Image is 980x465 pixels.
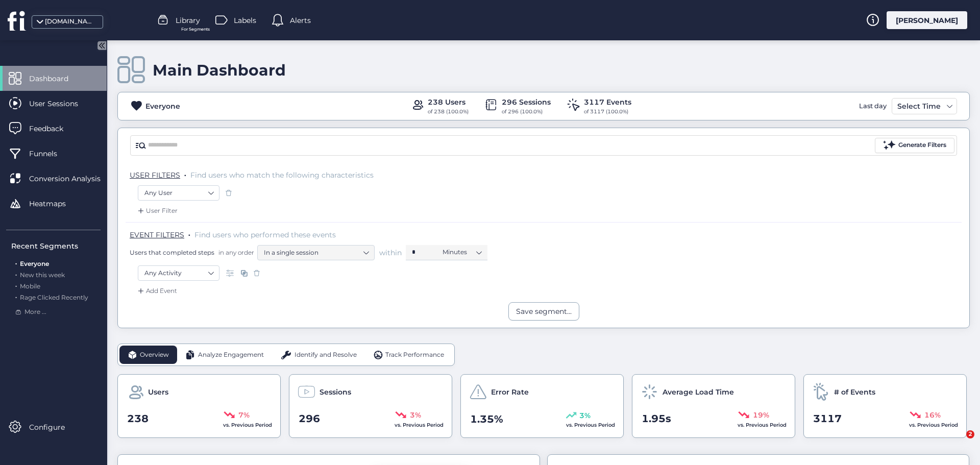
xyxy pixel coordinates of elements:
[753,409,769,421] span: 19%
[15,280,17,290] span: .
[428,96,469,108] div: 238 Users
[20,282,40,290] span: Mobile
[184,168,186,179] span: .
[29,73,84,84] span: Dashboard
[502,108,551,116] div: of 296 (100.0%)
[516,306,572,317] div: Save segment...
[223,422,272,428] span: vs. Previous Period
[29,98,93,109] span: User Sessions
[379,248,402,258] span: within
[909,422,958,428] span: vs. Previous Period
[410,409,421,421] span: 3%
[584,108,631,116] div: of 3117 (100.0%)
[738,422,787,428] span: vs. Previous Period
[145,101,180,112] div: Everyone
[395,422,444,428] span: vs. Previous Period
[898,140,946,150] div: Generate Filters
[130,248,214,257] span: Users that completed steps
[875,138,954,153] button: Generate Filters
[45,17,96,27] div: [DOMAIN_NAME]
[491,386,529,398] span: Error Rate
[264,245,368,260] nz-select-item: In a single session
[320,386,351,398] span: Sessions
[140,350,169,360] span: Overview
[188,228,190,238] span: .
[127,411,149,427] span: 238
[130,170,180,180] span: USER FILTERS
[20,260,49,267] span: Everyone
[24,307,46,317] span: More ...
[176,15,200,26] span: Library
[153,61,286,80] div: Main Dashboard
[566,422,615,428] span: vs. Previous Period
[181,26,210,33] span: For Segments
[11,240,101,252] div: Recent Segments
[15,269,17,279] span: .
[148,386,168,398] span: Users
[136,206,178,216] div: User Filter
[290,15,311,26] span: Alerts
[813,411,842,427] span: 3117
[29,422,80,433] span: Configure
[470,411,503,427] span: 1.35%
[924,409,941,421] span: 16%
[20,293,88,301] span: Rage Clicked Recently
[663,386,734,398] span: Average Load Time
[584,96,631,108] div: 3117 Events
[966,430,974,438] span: 2
[238,409,250,421] span: 7%
[15,291,17,301] span: .
[443,244,481,260] nz-select-item: Minutes
[198,350,264,360] span: Analyze Engagement
[144,185,213,201] nz-select-item: Any User
[29,123,79,134] span: Feedback
[190,170,374,180] span: Find users who match the following characteristics
[216,248,254,257] span: in any order
[144,265,213,281] nz-select-item: Any Activity
[502,96,551,108] div: 296 Sessions
[295,350,357,360] span: Identify and Resolve
[945,430,970,455] iframe: Intercom live chat
[136,286,177,296] div: Add Event
[29,148,72,159] span: Funnels
[15,258,17,267] span: .
[299,411,320,427] span: 296
[194,230,336,239] span: Find users who performed these events
[642,411,671,427] span: 1.95s
[895,100,943,112] div: Select Time
[29,173,116,184] span: Conversion Analysis
[130,230,184,239] span: EVENT FILTERS
[428,108,469,116] div: of 238 (100.0%)
[887,11,967,29] div: [PERSON_NAME]
[856,98,889,114] div: Last day
[579,410,591,421] span: 3%
[20,271,65,279] span: New this week
[834,386,875,398] span: # of Events
[234,15,256,26] span: Labels
[29,198,81,209] span: Heatmaps
[385,350,444,360] span: Track Performance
